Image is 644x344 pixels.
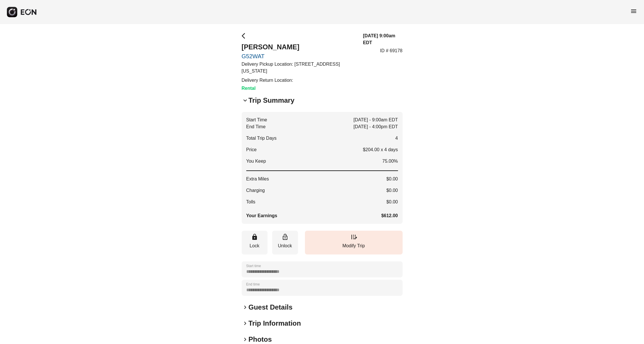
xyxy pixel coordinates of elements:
button: Lock [242,231,268,254]
h2: [PERSON_NAME] [242,42,356,52]
p: Delivery Return Location: [242,77,356,84]
p: $204.00 x 4 days [363,146,398,153]
span: $0.00 [386,199,398,205]
span: $612.00 [381,212,398,219]
button: Start Time[DATE] - 9:00am EDTEnd Time[DATE] - 4:00pm EDTTotal Trip Days4Price$204.00 x 4 daysYou ... [242,112,403,224]
span: $0.00 [386,176,398,182]
span: menu [630,8,637,15]
p: Modify Trip [308,242,400,249]
h2: Photos [249,335,272,344]
span: Charging [246,187,265,194]
span: 75.00% [382,158,398,165]
span: Extra Miles [246,176,269,182]
span: End Time [246,123,266,130]
span: Your Earnings [246,212,277,219]
p: Lock [245,242,265,249]
p: Unlock [275,242,295,249]
span: lock [251,234,258,240]
span: keyboard_arrow_right [242,320,249,327]
span: keyboard_arrow_right [242,304,249,311]
span: Total Trip Days [246,135,277,142]
h2: Guest Details [249,303,293,312]
h2: Trip Information [249,319,301,328]
p: Delivery Pickup Location: [STREET_ADDRESS][US_STATE] [242,61,356,75]
h2: Trip Summary [249,96,295,105]
span: Tolls [246,199,255,205]
span: arrow_back_ios [242,32,249,39]
button: Unlock [272,231,298,254]
p: Price [246,146,257,153]
p: ID # 69178 [380,47,402,54]
span: [DATE] - 4:00pm EDT [353,123,398,130]
span: $0.00 [386,187,398,194]
span: 4 [395,135,398,142]
h3: [DATE] 9:00am EDT [363,32,403,46]
span: keyboard_arrow_right [242,336,249,343]
span: You Keep [246,158,266,165]
span: Start Time [246,116,267,123]
a: G52WAT [242,53,356,60]
span: [DATE] - 9:00am EDT [353,116,398,123]
h3: Rental [242,85,356,92]
span: edit_road [350,234,357,240]
span: lock_open [282,234,289,240]
button: Modify Trip [305,231,403,254]
span: keyboard_arrow_down [242,97,249,104]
